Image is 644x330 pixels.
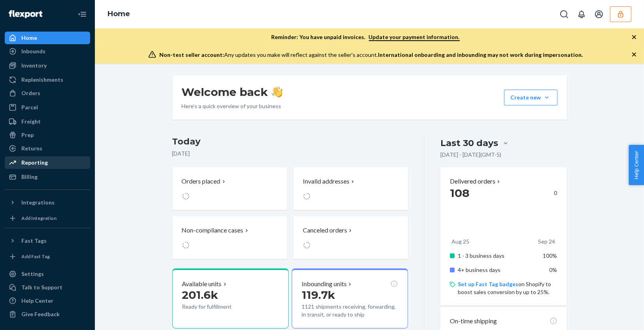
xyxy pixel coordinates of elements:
button: Fast Tags [5,234,90,247]
ol: breadcrumbs [101,3,136,26]
span: 108 [450,186,469,200]
button: Give Feedback [5,308,90,321]
p: [DATE] [172,150,408,157]
p: 1 - 3 business days [458,252,536,260]
p: Canceled orders [303,226,347,235]
div: Parcel [21,103,38,111]
div: Returns [21,144,42,152]
button: Invalid addresses [293,167,408,210]
button: Open Search Box [556,6,572,22]
p: Orders placed [182,177,221,186]
span: International onboarding and inbounding may not work during impersonation. [378,51,583,58]
div: Inbounds [21,47,45,55]
div: Integrations [21,199,55,206]
div: Home [21,34,37,42]
a: Parcel [5,101,90,114]
div: Fast Tags [21,237,47,245]
button: Open account menu [591,6,607,22]
div: 0 [450,186,557,200]
button: Delivered orders [450,177,502,186]
p: Non-compliance cases [182,226,244,235]
p: 1121 shipments receiving, forwarding, in transit, or ready to ship [302,303,398,319]
a: Settings [5,268,90,280]
a: Inventory [5,59,90,72]
p: 4+ business days [458,266,536,274]
button: Integrations [5,196,90,209]
button: Close Navigation [74,6,90,22]
div: Add Fast Tag [21,253,50,260]
a: Freight [5,115,90,128]
a: Home [108,9,130,18]
p: On-time shipping [450,317,497,326]
div: Freight [21,118,41,126]
img: Flexport logo [9,10,42,18]
button: Open notifications [574,6,589,22]
p: Here’s a quick overview of your business [182,102,283,110]
p: Invalid addresses [303,177,349,186]
div: Any updates you make will reflect against the seller's account. [159,51,583,59]
span: 119.7k [302,288,335,302]
p: Ready for fulfillment [182,303,255,311]
div: Replenishments [21,76,63,84]
a: Prep [5,129,90,141]
a: Inbounds [5,45,90,58]
div: Settings [21,270,44,278]
a: Update your payment information. [369,34,460,41]
span: 201.6k [182,288,219,302]
button: Help Center [629,145,644,185]
button: Talk to Support [5,281,90,294]
a: Help Center [5,294,90,307]
a: Orders [5,87,90,99]
img: hand-wave emoji [272,86,283,97]
h1: Welcome back [182,85,283,99]
button: Inbounding units119.7k1121 shipments receiving, forwarding, in transit, or ready to ship [292,268,408,328]
div: Talk to Support [21,283,62,291]
a: Home [5,32,90,44]
div: Give Feedback [21,310,60,318]
button: Available units201.6kReady for fulfillment [172,268,289,328]
span: Non-test seller account: [159,51,224,58]
button: Create new [504,90,557,105]
div: Prep [21,131,34,139]
p: Reminder: You have unpaid invoices. [272,33,460,41]
h3: Today [172,135,408,148]
div: Last 30 days [440,137,498,149]
a: Returns [5,142,90,155]
p: Sep 24 [538,238,555,246]
button: Orders placed [172,167,287,210]
div: Reporting [21,159,48,167]
button: Non-compliance cases [172,216,287,259]
span: 0% [550,266,557,273]
div: Inventory [21,62,47,69]
a: Set up Fast Tag badges [458,281,518,287]
button: Canceled orders [293,216,408,259]
p: Available units [182,279,222,289]
span: 100% [543,252,557,259]
p: Aug 25 [451,238,469,246]
a: Replenishments [5,73,90,86]
div: Add Integration [21,215,57,221]
div: Orders [21,89,40,97]
div: Billing [21,173,38,181]
div: Help Center [21,297,53,305]
p: [DATE] - [DATE] ( GMT-5 ) [440,151,501,159]
a: Reporting [5,156,90,169]
a: Billing [5,171,90,183]
a: Add Integration [5,212,90,225]
p: Inbounding units [302,279,347,289]
a: Add Fast Tag [5,250,90,263]
p: on Shopify to boost sales conversion by up to 25%. [458,280,557,296]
